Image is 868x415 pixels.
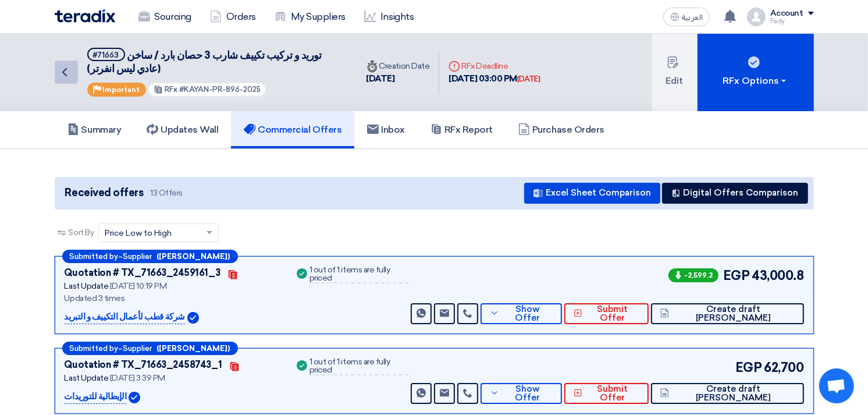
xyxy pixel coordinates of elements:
[698,34,814,111] button: RFx Options
[105,227,172,239] span: Price Low to High
[129,4,201,30] a: Sourcing
[354,111,418,148] a: Inbox
[157,253,230,260] b: ([PERSON_NAME])
[93,51,119,59] div: #71663
[502,305,553,322] span: Show Offer
[87,48,343,76] h5: توريد و تركيب تكييف شارب 3 حصان بارد / ساخن (عادي ليس انفرتر)
[123,253,152,260] span: Supplier
[231,111,354,148] a: Commercial Offers
[265,4,355,30] a: My Suppliers
[723,74,788,88] div: RFx Options
[747,8,766,26] img: profile_test.png
[134,111,231,148] a: Updates Wall
[502,385,553,402] span: Show Offer
[65,292,280,304] div: Updated 3 times
[65,281,109,291] span: Last Update
[735,358,762,377] span: EGP
[123,345,152,352] span: Supplier
[70,345,119,352] span: Submitted by
[481,383,562,404] button: Show Offer
[672,305,794,322] span: Create draft [PERSON_NAME]
[165,85,177,94] span: RFx
[663,8,710,26] button: العربية
[65,185,144,201] span: Received offers
[65,373,109,383] span: Last Update
[187,312,199,324] img: Verified Account
[651,383,803,404] button: Create draft [PERSON_NAME]
[585,305,639,322] span: Submit Offer
[723,266,750,285] span: EGP
[668,268,718,282] span: -2,599.2
[244,124,341,136] h5: Commercial Offers
[87,49,322,75] span: توريد و تركيب تكييف شارب 3 حصان بارد / ساخن (عادي ليس انفرتر)
[110,281,167,291] span: [DATE] 10:19 PM
[157,345,230,352] b: ([PERSON_NAME])
[55,9,115,23] img: Teradix logo
[147,124,218,136] h5: Updates Wall
[367,124,405,136] h5: Inbox
[431,124,493,136] h5: RFx Report
[564,303,649,324] button: Submit Offer
[179,85,261,94] span: #KAYAN-PR-896-2025
[310,358,408,375] div: 1 out of 1 items are fully priced
[110,373,165,383] span: [DATE] 3:39 PM
[355,4,423,30] a: Insights
[65,266,220,280] div: Quotation # TX_71663_2459161_3
[662,183,808,204] button: Digital Offers Comparison
[65,310,185,324] p: شركة قطب لأعمال التكييف و التبريد
[517,73,540,85] div: [DATE]
[764,358,803,377] span: 62,700
[652,34,698,111] button: Edit
[770,18,814,24] div: Fady
[770,9,803,19] div: Account
[62,342,238,355] div: –
[201,4,265,30] a: Orders
[564,383,649,404] button: Submit Offer
[651,303,803,324] button: Create draft [PERSON_NAME]
[449,72,540,86] div: [DATE] 03:00 PM
[70,253,119,260] span: Submitted by
[481,303,562,324] button: Show Offer
[129,392,140,403] img: Verified Account
[752,266,803,285] span: 43,000.8
[819,368,854,403] div: Open chat
[310,266,408,283] div: 1 out of 1 items are fully priced
[418,111,506,148] a: RFx Report
[506,111,617,148] a: Purchase Orders
[67,124,122,136] h5: Summary
[367,60,430,72] div: Creation Date
[65,358,222,372] div: Quotation # TX_71663_2458743_1
[682,13,703,22] span: العربية
[65,390,127,404] p: الإيطالية للتوريدات
[62,250,238,263] div: –
[103,86,140,94] span: Important
[672,385,794,402] span: Create draft [PERSON_NAME]
[524,183,660,204] button: Excel Sheet Comparison
[69,226,94,239] span: Sort By
[367,72,430,86] div: [DATE]
[55,111,134,148] a: Summary
[150,187,183,198] span: 13 Offers
[585,385,639,402] span: Submit Offer
[449,60,540,72] div: RFx Deadline
[518,124,604,136] h5: Purchase Orders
